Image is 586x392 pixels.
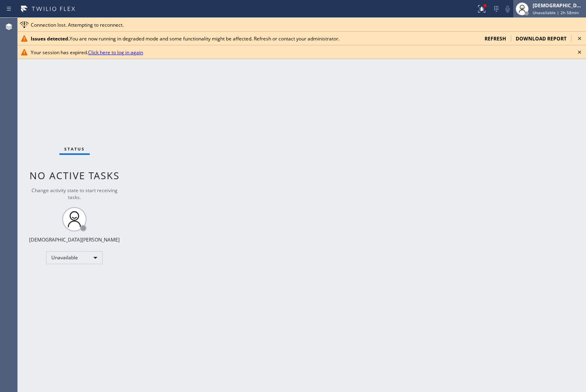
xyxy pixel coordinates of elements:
span: download report [516,35,567,42]
a: Click here to log in again [88,49,143,56]
button: Mute [502,3,513,15]
div: [DEMOGRAPHIC_DATA][PERSON_NAME] [29,236,120,243]
span: No active tasks [30,169,120,182]
span: refresh [485,35,506,42]
div: You are now running in degraded mode and some functionality might be affected. Refresh or contact... [31,35,478,42]
span: Status [64,146,85,152]
div: Unavailable [46,251,103,264]
span: Your session has expired. [31,49,143,56]
div: [DEMOGRAPHIC_DATA][PERSON_NAME] [533,2,584,9]
span: Unavailable | 2h 58min [533,10,579,15]
span: Connection lost. Attempting to reconnect. [31,21,124,28]
b: Issues detected. [31,35,70,42]
span: Change activity state to start receiving tasks. [32,187,118,201]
